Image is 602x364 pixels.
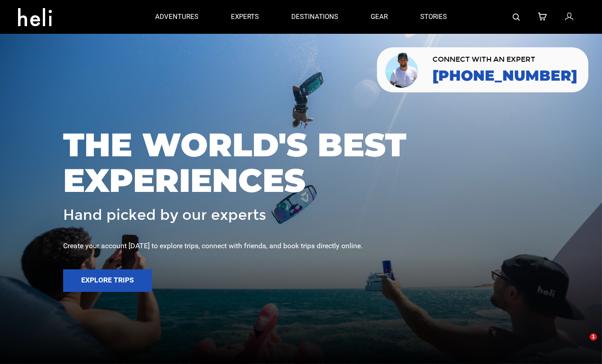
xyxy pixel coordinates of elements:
div: Create your account [DATE] to explore trips, connect with friends, and book trips directly online. [63,241,539,251]
span: 1 [590,333,597,341]
p: experts [231,12,259,22]
span: THE WORLD'S BEST EXPERIENCES [63,127,539,198]
span: Hand picked by our experts [63,207,266,223]
img: contact our team [384,51,421,89]
p: adventures [155,12,198,22]
span: CONNECT WITH AN EXPERT [432,56,577,63]
p: destinations [291,12,338,22]
button: Explore Trips [63,269,152,292]
iframe: Intercom live chat [571,333,593,355]
iframe: Intercom notifications message [422,170,602,331]
a: [PHONE_NUMBER] [432,68,577,84]
img: search-bar-icon.svg [513,14,520,21]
